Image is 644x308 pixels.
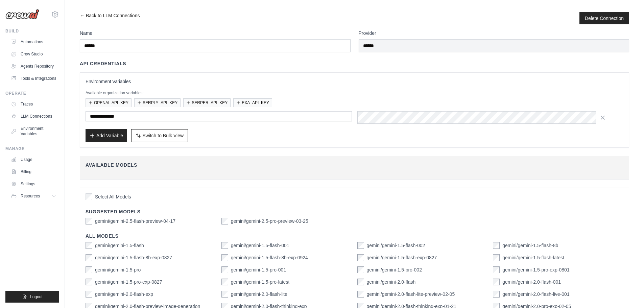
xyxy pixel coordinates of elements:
a: LLM Connections [8,111,59,122]
input: gemini/gemini-1.5-flash-002 [357,242,364,249]
a: ← Back to LLM Connections [80,12,140,24]
input: gemini/gemini-1.5-flash [86,242,92,249]
label: gemini/gemini-2.0-flash-lite-preview-02-05 [367,291,455,298]
a: Traces [8,99,59,110]
label: gemini/gemini-2.0-flash-live-001 [502,291,569,298]
input: gemini/gemini-1.5-pro-exp-0827 [86,279,92,285]
input: gemini/gemini-2.0-flash-live-001 [493,291,500,298]
button: Switch to Bulk View [131,129,188,142]
label: gemini/gemini-1.5-flash-8b-exp-0924 [231,254,308,261]
a: Usage [8,154,59,165]
input: gemini/gemini-1.5-pro-002 [357,266,364,273]
label: Provider [359,30,629,37]
button: Logout [5,291,59,303]
input: gemini/gemini-1.5-flash-8b [493,242,500,249]
h3: Environment Variables [86,78,623,85]
label: gemini/gemini-2.5-pro-preview-03-25 [231,218,308,224]
button: Resources [8,191,59,202]
input: gemini/gemini-1.5-pro-exp-0801 [493,266,500,273]
p: Available organization variables: [86,90,623,96]
a: Tools & Integrations [8,73,59,84]
h4: Available Models [86,162,623,168]
input: Select All Models [86,193,92,200]
h4: API Credentials [80,60,126,67]
label: gemini/gemini-1.5-pro-exp-0801 [502,266,569,273]
img: Logo [5,9,39,19]
div: Manage [5,146,59,151]
input: gemini/gemini-2.0-flash-001 [493,279,500,285]
input: gemini/gemini-2.0-flash-lite [221,291,228,298]
a: Billing [8,166,59,177]
button: OPENAI_API_KEY [86,98,132,107]
a: Environment Variables [8,123,59,139]
input: gemini/gemini-1.5-flash-8b-exp-0924 [221,254,228,261]
input: gemini/gemini-2.0-flash [357,279,364,285]
label: gemini/gemini-1.5-flash [95,242,144,249]
span: Select All Models [95,193,131,200]
div: Operate [5,91,59,96]
label: gemini/gemini-2.0-flash-lite [231,291,287,298]
button: SERPER_API_KEY [183,98,231,107]
label: gemini/gemini-1.5-pro-001 [231,266,286,273]
input: gemini/gemini-1.5-pro-latest [221,279,228,285]
label: Name [80,30,351,37]
label: gemini/gemini-2.0-flash-001 [502,279,561,285]
input: gemini/gemini-1.5-pro-001 [221,266,228,273]
input: gemini/gemini-1.5-pro [86,266,92,273]
label: gemini/gemini-1.5-flash-8b-exp-0827 [95,254,172,261]
label: gemini/gemini-2.0-flash [367,279,416,285]
button: Delete Connection [585,15,624,22]
input: gemini/gemini-2.5-flash-preview-04-17 [86,218,92,224]
input: gemini/gemini-2.0-flash-exp [86,291,92,298]
label: gemini/gemini-1.5-flash-002 [367,242,425,249]
span: Resources [21,193,40,199]
a: Settings [8,179,59,189]
div: Build [5,28,59,34]
label: gemini/gemini-1.5-flash-exp-0827 [367,254,437,261]
input: gemini/gemini-2.5-pro-preview-03-25 [221,218,228,224]
label: gemini/gemini-1.5-flash-latest [502,254,564,261]
label: gemini/gemini-1.5-flash-001 [231,242,289,249]
a: Automations [8,37,59,47]
span: Switch to Bulk View [142,132,184,139]
label: gemini/gemini-2.0-flash-exp [95,291,153,298]
label: gemini/gemini-1.5-pro-latest [231,279,290,285]
h4: Suggested Models [86,208,623,215]
label: gemini/gemini-1.5-pro [95,266,141,273]
input: gemini/gemini-1.5-flash-exp-0827 [357,254,364,261]
a: Agents Repository [8,61,59,72]
button: EXA_API_KEY [233,98,272,107]
label: gemini/gemini-2.5-flash-preview-04-17 [95,218,175,224]
input: gemini/gemini-1.5-flash-latest [493,254,500,261]
input: gemini/gemini-1.5-flash-8b-exp-0827 [86,254,92,261]
span: Logout [30,294,43,300]
h4: All Models [86,233,623,239]
label: gemini/gemini-1.5-pro-exp-0827 [95,279,162,285]
a: Crew Studio [8,49,59,60]
button: SERPLY_API_KEY [134,98,181,107]
input: gemini/gemini-1.5-flash-001 [221,242,228,249]
button: Add Variable [86,129,127,142]
input: gemini/gemini-2.0-flash-lite-preview-02-05 [357,291,364,298]
label: gemini/gemini-1.5-pro-002 [367,266,422,273]
label: gemini/gemini-1.5-flash-8b [502,242,558,249]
